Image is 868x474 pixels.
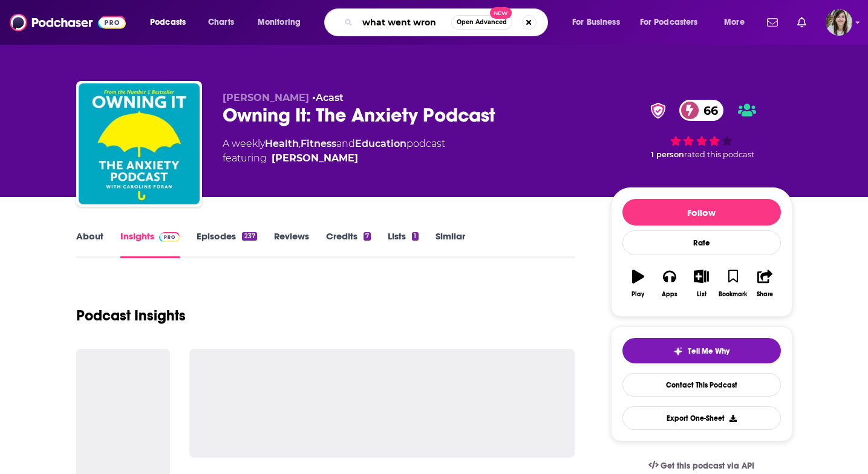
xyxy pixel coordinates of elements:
[326,230,371,258] a: Credits7
[654,262,685,305] button: Apps
[662,291,677,298] div: Apps
[357,13,451,32] input: Search podcasts, credits, & more...
[622,230,781,255] div: Rate
[159,232,180,242] img: Podchaser Pro
[490,7,512,19] span: New
[684,150,754,159] span: rated this podcast
[749,262,780,305] button: Share
[611,92,792,167] div: verified Badge66 1 personrated this podcast
[249,13,316,32] button: open menu
[150,14,186,31] span: Podcasts
[10,11,126,34] img: Podchaser - Follow, Share and Rate Podcasts
[258,14,301,31] span: Monitoring
[272,151,358,166] a: [PERSON_NAME]
[76,230,103,258] a: About
[826,9,852,36] button: Show profile menu
[757,291,773,298] div: Share
[223,151,445,166] span: featuring
[697,291,706,298] div: List
[685,262,717,305] button: List
[223,137,445,166] div: A weekly podcast
[632,13,716,32] button: open menu
[622,406,781,430] button: Export One-Sheet
[457,19,507,25] span: Open Advanced
[762,12,783,33] a: Show notifications dropdown
[142,13,201,32] button: open menu
[622,262,654,305] button: Play
[651,150,684,159] span: 1 person
[647,103,670,118] img: verified Badge
[716,13,760,32] button: open menu
[388,230,418,258] a: Lists1
[826,9,852,36] img: User Profile
[661,461,754,471] span: Get this podcast via API
[724,14,745,31] span: More
[719,291,747,298] div: Bookmark
[208,14,234,31] span: Charts
[355,138,406,149] a: Education
[436,230,465,258] a: Similar
[336,138,355,149] span: and
[265,138,299,149] a: Health
[679,100,724,121] a: 66
[197,230,256,258] a: Episodes237
[301,138,336,149] a: Fitness
[76,307,186,325] h1: Podcast Insights
[412,232,418,241] div: 1
[622,338,781,363] button: tell me why sparkleTell Me Why
[120,230,180,258] a: InsightsPodchaser Pro
[316,92,344,103] a: Acast
[200,13,241,32] a: Charts
[274,230,309,258] a: Reviews
[299,138,301,149] span: ,
[622,199,781,226] button: Follow
[451,15,512,30] button: Open AdvancedNew
[312,92,344,103] span: •
[564,13,635,32] button: open menu
[364,232,371,241] div: 7
[691,100,724,121] span: 66
[79,83,200,204] img: Owning It: The Anxiety Podcast
[717,262,749,305] button: Bookmark
[688,346,729,356] span: Tell Me Why
[572,14,620,31] span: For Business
[826,9,852,36] span: Logged in as devinandrade
[336,8,560,36] div: Search podcasts, credits, & more...
[223,92,309,103] span: [PERSON_NAME]
[242,232,256,241] div: 237
[622,373,781,397] a: Contact This Podcast
[673,346,683,356] img: tell me why sparkle
[792,12,811,33] a: Show notifications dropdown
[631,291,644,298] div: Play
[640,14,698,31] span: For Podcasters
